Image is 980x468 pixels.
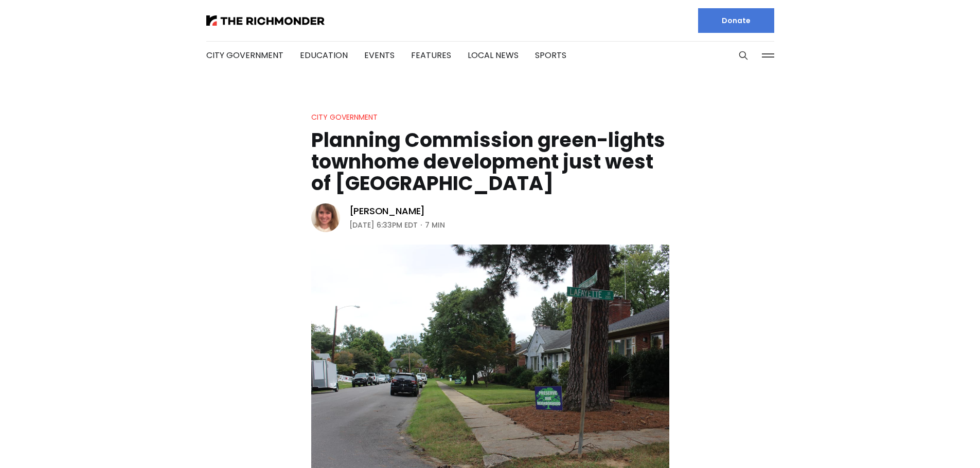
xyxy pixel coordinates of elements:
[349,205,425,217] a: [PERSON_NAME]
[698,8,774,33] a: Donate
[206,49,283,61] a: City Government
[425,219,445,231] span: 7 min
[411,49,451,61] a: Features
[468,49,519,61] a: Local News
[736,48,751,63] button: Search this site
[535,49,566,61] a: Sports
[206,15,325,26] img: The Richmonder
[364,49,395,61] a: Events
[311,203,340,232] img: Sarah Vogelsong
[311,129,669,194] h1: Planning Commission green-lights townhome development just west of [GEOGRAPHIC_DATA]
[311,112,378,122] a: City Government
[349,219,418,231] time: [DATE] 6:33PM EDT
[300,49,348,61] a: Education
